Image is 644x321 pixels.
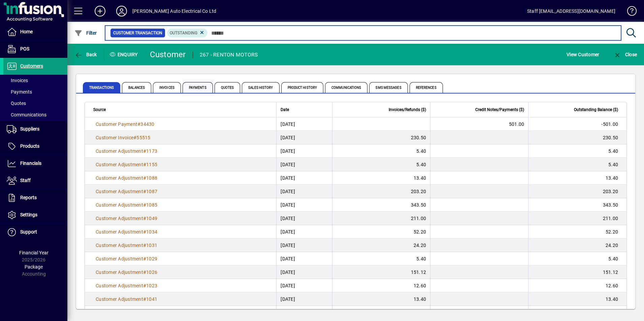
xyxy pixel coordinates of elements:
[153,82,181,93] span: Invoices
[96,216,143,221] span: Customer Adjustment
[3,189,67,206] a: Reports
[20,63,43,69] span: Customers
[389,106,426,113] span: Invoices/Refunds ($)
[93,174,160,182] a: Customer Adjustment#1088
[89,5,111,17] button: Add
[3,224,67,241] a: Support
[528,292,626,306] td: 13.40
[281,82,324,93] span: Product History
[528,131,626,144] td: 230.50
[20,212,37,217] span: Settings
[93,228,160,236] a: Customer Adjustment#1034
[183,82,213,93] span: Payments
[146,296,157,302] span: 1041
[410,82,443,93] span: References
[332,239,430,252] td: 24.20
[3,41,67,58] a: POS
[200,49,258,60] div: 267 - RENTON MOTORS
[96,162,143,167] span: Customer Adjustment
[3,98,67,109] a: Quotes
[146,256,157,261] span: 1029
[122,82,151,93] span: Balances
[96,121,137,127] span: Customer Payment
[146,283,157,288] span: 1023
[132,6,216,16] div: [PERSON_NAME] Auto Electrical Co Ltd
[332,225,430,239] td: 52.20
[146,216,157,221] span: 1049
[137,121,140,127] span: #
[332,171,430,185] td: 13.40
[276,158,332,171] td: [DATE]
[96,296,143,302] span: Customer Adjustment
[111,5,132,17] button: Profile
[332,212,430,225] td: 211.00
[332,131,430,144] td: 230.50
[622,1,636,23] a: Knowledge Base
[3,75,67,86] a: Invoices
[25,264,43,270] span: Package
[332,252,430,265] td: 5.40
[140,121,154,127] span: 34430
[528,158,626,171] td: 5.40
[242,82,279,93] span: Sales History
[276,239,332,252] td: [DATE]
[332,265,430,279] td: 151.12
[93,282,160,289] a: Customer Adjustment#1023
[93,242,160,249] a: Customer Adjustment#1031
[74,30,97,36] span: Filter
[7,78,28,83] span: Invoices
[96,202,143,208] span: Customer Adjustment
[281,106,328,113] div: Date
[332,144,430,158] td: 5.40
[96,175,143,181] span: Customer Adjustment
[332,158,430,171] td: 5.40
[574,106,618,113] span: Outstanding Balance ($)
[3,155,67,172] a: Financials
[276,306,332,319] td: [DATE]
[528,144,626,158] td: 5.40
[528,212,626,225] td: 211.00
[74,52,97,57] span: Back
[146,229,157,235] span: 1034
[369,82,408,93] span: SMS Messages
[613,52,637,57] span: Close
[332,198,430,212] td: 343.50
[20,46,29,51] span: POS
[276,171,332,185] td: [DATE]
[146,202,157,208] span: 1085
[143,229,146,235] span: #
[276,185,332,198] td: [DATE]
[93,161,160,168] a: Customer Adjustment#1155
[143,175,146,181] span: #
[3,86,67,98] a: Payments
[93,106,106,113] span: Source
[93,147,160,155] a: Customer Adjustment#1173
[3,172,67,189] a: Staff
[215,82,240,93] span: Quotes
[96,270,143,275] span: Customer Adjustment
[143,162,146,167] span: #
[146,175,157,181] span: 1088
[3,138,67,155] a: Products
[276,265,332,279] td: [DATE]
[3,121,67,138] a: Suppliers
[276,198,332,212] td: [DATE]
[528,239,626,252] td: 24.20
[281,106,289,113] span: Date
[276,292,332,306] td: [DATE]
[146,162,157,167] span: 1155
[170,31,197,35] span: Outstanding
[276,225,332,239] td: [DATE]
[276,252,332,265] td: [DATE]
[528,185,626,198] td: 203.20
[143,270,146,275] span: #
[104,49,145,60] div: Enquiry
[93,295,160,303] a: Customer Adjustment#1041
[20,229,37,235] span: Support
[143,283,146,288] span: #
[73,27,99,39] button: Filter
[93,255,160,262] a: Customer Adjustment#1029
[612,48,639,61] button: Close
[93,134,153,141] a: Customer Invoice#55515
[7,101,26,106] span: Quotes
